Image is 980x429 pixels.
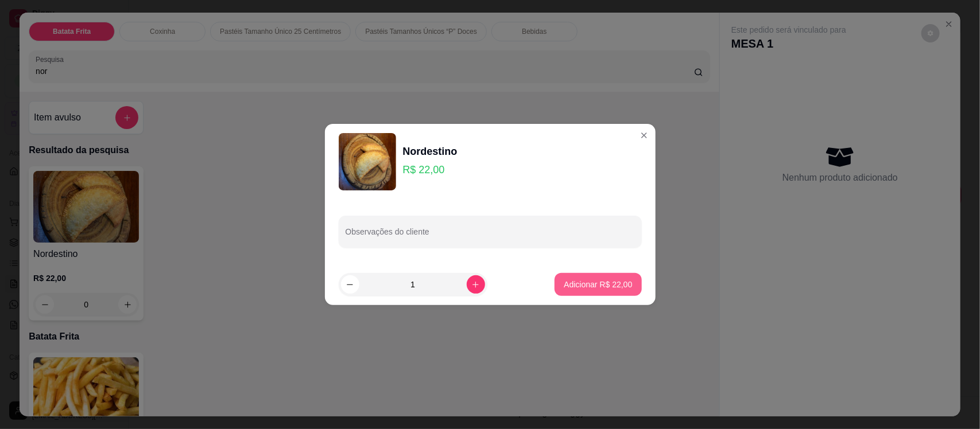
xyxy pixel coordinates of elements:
img: product-image [339,133,396,190]
div: Nordestino [403,143,458,159]
button: Adicionar R$ 22,00 [555,273,641,296]
p: Adicionar R$ 22,00 [564,279,632,290]
button: Close [635,126,653,145]
input: Observações do cliente [346,231,635,242]
p: R$ 22,00 [403,162,458,178]
button: increase-product-quantity [467,275,485,294]
button: decrease-product-quantity [341,275,359,294]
